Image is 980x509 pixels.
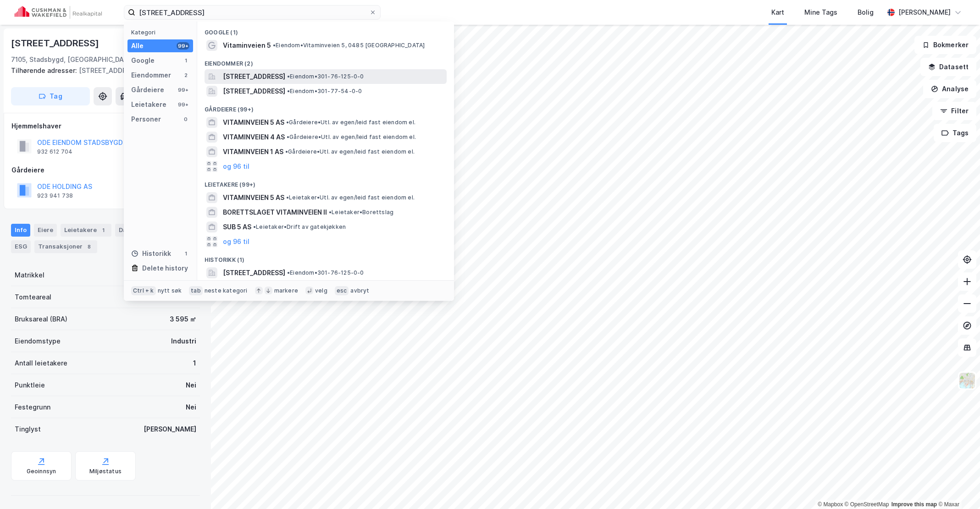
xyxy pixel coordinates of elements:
div: Eiendomstype [15,336,61,347]
div: Tinglyst [15,424,41,435]
span: • [287,133,289,140]
div: 99+ [177,42,189,50]
span: Vitaminveien 5 [223,40,271,51]
div: avbryt [350,287,369,294]
span: Eiendom • Vitaminveien 5, 0485 [GEOGRAPHIC_DATA] [273,42,425,49]
span: SUB 5 AS [223,221,251,232]
span: Gårdeiere • Utl. av egen/leid fast eiendom el. [287,133,416,141]
div: Alle [131,40,144,51]
button: og 96 til [223,161,249,172]
iframe: Chat Widget [934,465,980,509]
span: • [286,194,289,201]
div: tab [189,286,203,295]
div: Google [131,55,155,66]
span: [STREET_ADDRESS] [223,267,285,278]
a: Improve this map [891,501,937,508]
img: Z [958,372,976,389]
div: 1 [193,358,196,369]
div: Bruksareal (BRA) [15,314,67,325]
button: Analyse [923,80,976,98]
a: OpenStreetMap [845,501,889,508]
div: Matrikkel [15,270,44,281]
div: Kategori [131,29,193,36]
span: [STREET_ADDRESS] [223,86,285,97]
span: • [286,119,289,126]
button: Bokmerker [914,36,976,54]
span: • [287,88,290,94]
span: • [285,148,288,155]
div: neste kategori [205,287,248,294]
input: Søk på adresse, matrikkel, gårdeiere, leietakere eller personer [135,6,369,19]
span: Leietaker • Utl. av egen/leid fast eiendom el. [286,194,415,201]
span: Gårdeiere • Utl. av egen/leid fast eiendom el. [286,119,415,126]
div: Delete history [142,263,188,274]
div: Industri [171,336,196,347]
div: Eiendommer (2) [197,53,454,69]
div: 2 [182,72,189,79]
div: 7105, Stadsbygd, [GEOGRAPHIC_DATA] [11,54,134,65]
div: Kontrollprogram for chat [934,465,980,509]
div: Transaksjoner [34,240,97,253]
div: 3 595 ㎡ [170,314,196,325]
div: Punktleie [15,380,45,391]
span: Tilhørende adresser: [11,66,79,74]
button: og 96 til [223,236,249,247]
span: VITAMINVEIEN 1 AS [223,146,283,157]
div: Personer [131,114,161,125]
div: Bolig [858,7,874,18]
div: 8 [84,242,94,251]
div: Leietakere [61,224,111,237]
span: • [253,223,256,230]
div: 0 [182,116,189,123]
div: Gårdeiere [131,84,164,95]
div: velg [315,287,327,294]
span: Leietaker • Borettslag [329,209,393,216]
span: Leietaker • Drift av gatekjøkken [253,223,346,231]
span: VITAMINVEIEN 4 AS [223,132,285,143]
span: Gårdeiere • Utl. av egen/leid fast eiendom el. [285,148,415,155]
div: [PERSON_NAME] [144,424,196,435]
div: Tomteareal [15,292,51,303]
div: Miljøstatus [89,468,122,475]
div: Datasett [115,224,161,237]
span: [STREET_ADDRESS] [223,71,285,82]
div: Leietakere (99+) [197,174,454,190]
div: Gårdeiere (99+) [197,99,454,115]
div: Mine Tags [804,7,837,18]
div: esc [335,286,349,295]
div: Festegrunn [15,402,50,413]
button: Tags [934,124,976,142]
div: 1 [99,226,108,235]
div: 99+ [177,86,189,94]
div: Nei [186,380,196,391]
div: Nei [186,402,196,413]
div: Leietakere [131,99,166,110]
div: 99+ [177,101,189,108]
div: Ctrl + k [131,286,156,295]
img: cushman-wakefield-realkapital-logo.202ea83816669bd177139c58696a8fa1.svg [15,6,102,19]
div: markere [274,287,298,294]
div: [STREET_ADDRESS] [11,36,101,50]
span: Eiendom • 301-76-125-0-0 [287,269,364,277]
a: Mapbox [818,501,843,508]
span: • [329,209,332,216]
span: Eiendom • 301-77-54-0-0 [287,88,362,95]
div: Google (1) [197,22,454,38]
span: • [287,73,290,80]
div: Eiere [34,224,57,237]
div: 1 [182,57,189,64]
span: Eiendom • 301-76-125-0-0 [287,73,364,80]
div: Historikk [131,248,171,259]
div: [PERSON_NAME] [898,7,951,18]
div: [STREET_ADDRESS] [11,65,193,76]
span: VITAMINVEIEN 5 AS [223,117,284,128]
div: Kart [771,7,784,18]
div: 932 612 704 [37,148,72,155]
button: Tag [11,87,90,105]
span: VITAMINVEIEN 5 AS [223,192,284,203]
button: Datasett [920,58,976,76]
div: Eiendommer [131,70,171,81]
div: 923 941 738 [37,192,73,199]
button: Filter [932,102,976,120]
div: 1 [182,250,189,257]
